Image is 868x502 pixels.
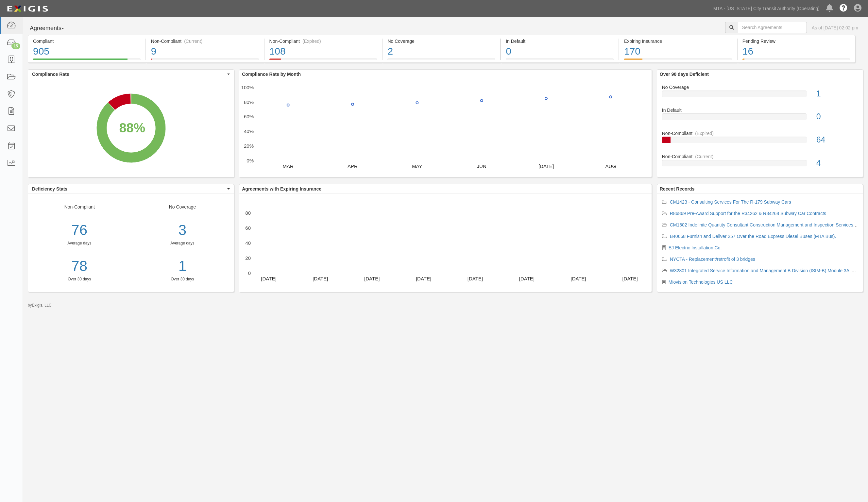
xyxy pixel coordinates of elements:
text: 20 [246,255,251,260]
text: 0% [247,158,254,163]
text: [DATE] [622,276,638,281]
text: [DATE] [261,276,277,281]
div: Non-Compliant (Current) [151,38,259,44]
a: Compliant905 [28,59,145,64]
b: Over 90 days Deficient [660,72,709,77]
img: logo-5460c22ac91f19d4615b14bd174203de0afe785f0fc80cf4dbbc73dc1793850b.png [5,3,50,15]
text: APR [348,163,358,169]
a: No Coverage1 [662,84,858,107]
a: No Coverage2 [383,59,500,64]
text: [DATE] [416,276,431,281]
a: CM1423 - Consulting Services For The R-179 Subway Cars [670,199,791,205]
small: by [28,303,52,308]
a: Miovision Technologies US LLC [669,279,733,285]
text: 80 [246,210,251,215]
div: Non-Compliant [657,130,863,137]
span: Compliance Rate [32,71,226,77]
div: Non-Compliant [657,153,863,160]
text: 40% [244,128,254,134]
div: No Coverage [387,38,495,44]
a: 1 [136,256,229,276]
div: As of [DATE] 02:02 pm [812,25,858,31]
i: Help Center - Complianz [840,5,847,12]
text: [DATE] [313,276,328,281]
a: Non-Compliant(Expired)108 [264,59,382,64]
text: [DATE] [468,276,483,281]
div: 16 [742,44,850,59]
button: Compliance Rate [28,70,234,79]
text: 80% [244,99,254,105]
text: 40 [246,240,251,245]
div: Non-Compliant [28,204,131,282]
text: 0 [248,270,251,276]
div: 170 [624,44,732,59]
a: In Default0 [662,107,858,130]
div: Non-Compliant (Expired) [269,38,377,44]
a: B40668 Furnish and Deliver 257 Over the Road Express Diesel Buses (MTA Bus). [670,234,836,239]
div: (Current) [184,38,202,44]
div: Average days [28,241,131,246]
div: 0 [811,111,863,123]
span: Deficiency Stats [32,186,226,192]
div: Pending Review [742,38,850,44]
b: Compliance Rate by Month [242,72,301,77]
div: Compliant [33,38,141,44]
a: Exigis, LLC [32,303,52,308]
div: 108 [269,44,377,59]
b: Agreements with Expiring Insurance [242,186,321,192]
div: 15 [11,43,20,49]
a: Non-Compliant(Current)4 [662,153,858,172]
div: 2 [387,44,495,59]
a: Pending Review16 [738,59,855,64]
div: 88% [119,118,145,137]
text: 100% [241,84,254,90]
text: MAY [412,163,422,169]
a: Non-Compliant(Current)9 [146,59,264,64]
a: Non-Compliant(Expired)64 [662,130,858,153]
div: (Expired) [302,38,321,44]
div: 1 [811,88,863,100]
div: 3 [136,220,229,241]
div: In Default [657,107,863,113]
a: NYCTA - Replacement/retrofit of 3 bridges [670,257,755,262]
button: Deficiency Stats [28,184,234,193]
text: [DATE] [571,276,586,281]
text: 20% [244,143,254,149]
button: Agreements [28,22,77,35]
div: Over 30 days [136,276,229,282]
div: 4 [811,157,863,169]
text: [DATE] [519,276,535,281]
div: No Coverage [657,84,863,91]
a: MTA - [US_STATE] City Transit Authority (Operating) [710,2,823,15]
div: Expiring Insurance [624,38,732,44]
div: Over 30 days [28,276,131,282]
div: 64 [811,134,863,146]
text: 60 [246,225,251,230]
svg: A chart. [239,194,651,292]
a: EJ Electric Installation Co. [669,245,722,250]
a: 78 [28,256,131,276]
a: R86869 Pre-Award Support for the R34262 & R34268 Subway Car Contracts [670,211,826,216]
div: No Coverage [131,204,234,282]
div: (Expired) [695,130,714,137]
text: JUN [477,163,486,169]
text: 60% [244,114,254,119]
div: 76 [28,220,131,241]
text: MAR [283,163,294,169]
svg: A chart. [28,79,234,177]
b: Recent Records [660,186,695,192]
div: 0 [506,44,614,59]
div: In Default [506,38,614,44]
a: Expiring Insurance170 [619,59,737,64]
input: Search Agreements [738,22,807,33]
svg: A chart. [239,79,651,177]
a: In Default0 [501,59,619,64]
text: AUG [605,163,616,169]
div: Average days [136,241,229,246]
div: 905 [33,44,141,59]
